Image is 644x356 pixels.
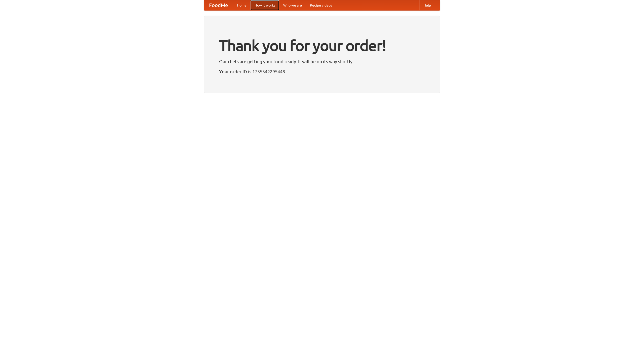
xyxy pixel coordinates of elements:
[251,0,279,10] a: How it works
[204,0,233,10] a: FoodMe
[233,0,251,10] a: Home
[219,68,425,75] p: Your order ID is 1755342295448.
[279,0,306,10] a: Who we are
[419,0,435,10] a: Help
[219,58,425,65] p: Our chefs are getting your food ready. It will be on its way shortly.
[306,0,336,10] a: Recipe videos
[219,33,425,58] h1: Thank you for your order!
